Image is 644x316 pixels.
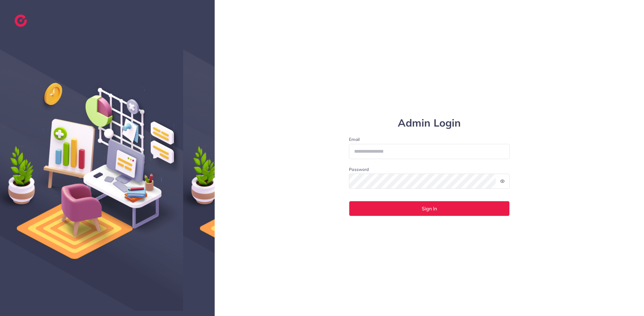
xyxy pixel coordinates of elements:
label: Email [349,136,510,142]
h1: Admin Login [349,117,510,129]
img: logo [15,15,27,27]
button: Sign In [349,201,510,216]
label: Password [349,166,369,172]
span: Sign In [422,206,437,211]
